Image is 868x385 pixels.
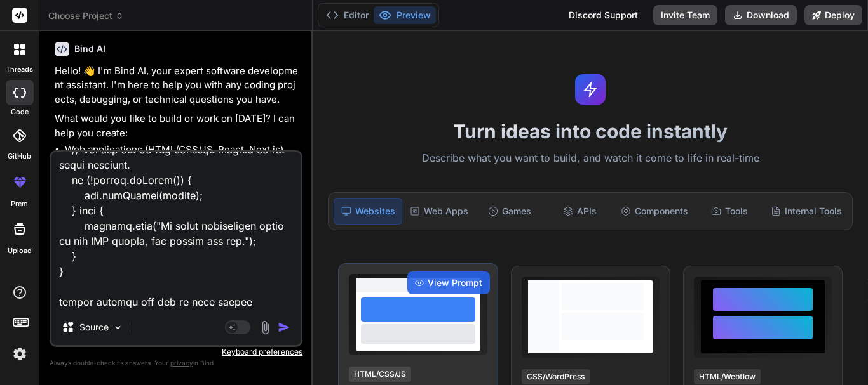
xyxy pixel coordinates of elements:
[320,120,860,143] h1: Turn ideas into code instantly
[320,150,860,167] p: Describe what you want to build, and watch it come to life in real-time
[766,198,847,225] div: Internal Tools
[79,321,109,334] p: Source
[11,107,29,117] label: code
[55,112,300,140] p: What would you like to build or work on [DATE]? I can help you create:
[65,143,300,157] li: Web applications (HTML/CSS/JS, React, Next.js)
[616,198,693,225] div: Components
[74,42,105,55] h6: Bind AI
[8,151,31,162] label: GitHub
[48,10,124,22] span: Choose Project
[405,198,473,225] div: Web Apps
[50,347,302,357] p: Keyboard preferences
[51,152,301,310] textarea: lor iPsu; dol sIta; con adiPiScingeli = sedd; eiu temporiNcididu = utla; etd magNaaliqua = eni Ad...
[653,5,717,25] button: Invite Team
[50,357,302,369] p: Always double-check its answers. Your in Bind
[9,343,31,365] img: settings
[349,367,411,382] div: HTML/CSS/JS
[321,6,374,24] button: Editor
[8,245,32,256] label: Upload
[170,359,193,367] span: privacy
[522,369,590,384] div: CSS/WordPress
[476,198,543,225] div: Games
[334,198,402,225] div: Websites
[374,6,436,24] button: Preview
[55,64,300,107] p: Hello! 👋 I'm Bind AI, your expert software development assistant. I'm here to help you with any c...
[11,199,28,209] label: prem
[804,5,862,25] button: Deploy
[561,5,646,25] div: Discord Support
[428,277,482,289] span: View Prompt
[546,198,613,225] div: APIs
[112,322,123,333] img: Pick Models
[725,5,797,25] button: Download
[278,321,290,334] img: icon
[258,320,273,335] img: attachment
[6,64,33,75] label: threads
[694,369,761,384] div: HTML/Webflow
[696,198,763,225] div: Tools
